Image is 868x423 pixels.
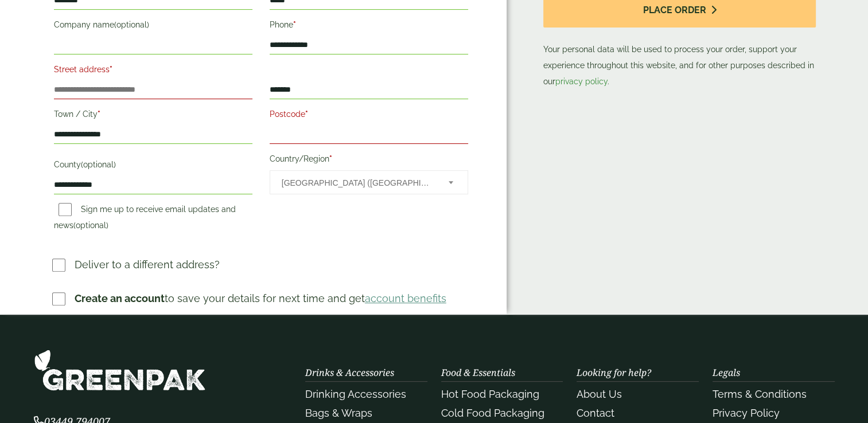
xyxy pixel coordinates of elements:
label: Sign me up to receive email updates and news [54,205,236,233]
span: (optional) [81,160,116,169]
span: (optional) [73,221,108,230]
a: Drinking Accessories [305,388,406,400]
label: Town / City [54,106,252,126]
a: Privacy Policy [713,407,780,419]
abbr: required [293,20,296,29]
img: GreenPak Supplies [34,349,206,391]
label: Phone [270,17,468,36]
label: Postcode [270,106,468,126]
label: Street address [54,61,252,81]
label: County [54,156,252,176]
label: Country/Region [270,151,468,170]
a: Terms & Conditions [713,388,807,400]
a: Cold Food Packaging [441,407,544,419]
a: Bags & Wraps [305,407,372,419]
a: Contact [577,407,614,419]
input: Sign me up to receive email updates and news(optional) [59,203,72,216]
a: account benefits [365,292,446,304]
strong: Create an account [75,292,165,304]
p: to save your details for next time and get [75,291,446,306]
a: About Us [577,388,622,400]
span: (optional) [114,20,149,29]
a: privacy policy [555,77,608,86]
abbr: required [98,109,100,119]
abbr: required [329,154,332,163]
p: Deliver to a different address? [75,257,220,272]
a: Hot Food Packaging [441,388,539,400]
span: Country/Region [270,170,468,194]
span: United Kingdom (UK) [282,171,433,195]
abbr: required [305,109,308,119]
abbr: required [110,65,112,74]
label: Company name [54,17,252,36]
